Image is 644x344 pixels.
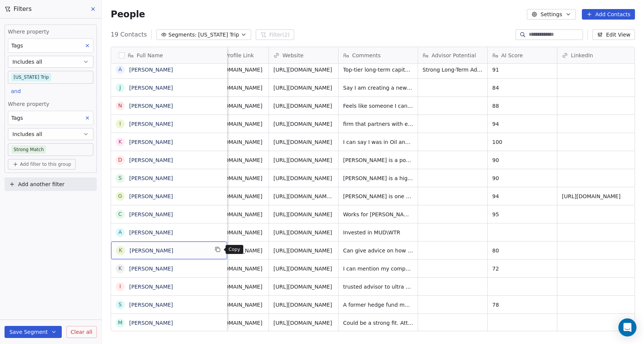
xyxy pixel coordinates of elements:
[118,102,122,110] div: N
[204,320,262,326] a: [URL][DOMAIN_NAME]
[492,66,552,73] span: 91
[204,284,262,290] a: [URL][DOMAIN_NAME]
[343,102,413,110] span: Feels like someone I can really brainstorm with on luxury positioning + investor reach. Has opera...
[492,84,552,92] span: 84
[229,246,240,252] p: Copy
[111,64,227,332] div: grid
[130,248,173,254] a: [PERSON_NAME]
[273,229,332,235] a: [URL][DOMAIN_NAME]
[213,52,254,59] span: YPO Profile Link
[492,138,552,146] span: 100
[118,192,122,200] div: G
[343,138,413,146] span: I can say I was in Oil and Gas and hedge fund. Exact target profile—high-stakes capital allocator...
[204,229,262,235] a: [URL][DOMAIN_NAME]
[129,85,173,91] a: [PERSON_NAME]
[527,9,575,20] button: Settings
[111,30,147,39] span: 19 Contacts
[343,193,413,200] span: [PERSON_NAME] is one of the strongest direct fits in your database. As a [PERSON_NAME] MD, he liv...
[492,102,552,110] span: 88
[119,120,121,128] div: I
[582,9,635,20] button: Add Contacts
[118,66,122,73] div: A
[343,66,413,73] span: Top-tier long-term capital fit. He’s not only allocating funds—he’s building ecosystems of perfor...
[129,320,173,326] a: [PERSON_NAME]
[343,120,413,128] span: firm that partners with entrepreneurs who are striving to build category-defining companies inclu...
[111,9,145,20] span: People
[432,52,476,59] span: Advisor Potential
[204,175,262,181] a: [URL][DOMAIN_NAME]
[273,67,332,73] a: [URL][DOMAIN_NAME]
[129,266,173,272] a: [PERSON_NAME]
[273,211,332,217] a: [URL][DOMAIN_NAME]
[129,302,173,308] a: [PERSON_NAME]
[618,318,636,336] div: Open Intercom Messenger
[269,47,338,63] div: Website
[198,31,239,39] span: [US_STATE] Trip
[282,52,304,59] span: Website
[492,174,552,182] span: 90
[501,52,523,59] span: AI Score
[256,29,295,40] button: Filter(2)
[204,67,262,73] a: [URL][DOMAIN_NAME]
[273,320,332,326] a: [URL][DOMAIN_NAME]
[118,138,122,146] div: K
[118,156,122,164] div: D
[204,211,262,217] a: [URL][DOMAIN_NAME]
[492,247,552,254] span: 80
[343,174,413,182] span: [PERSON_NAME] is a high-potential multi-angle asset for NeoEntra. She understands the biotech min...
[343,301,413,309] span: A former hedge fund manager and serial entrepreneur -I can ask for advice based on that.
[111,47,227,63] div: Full Name
[129,211,173,217] a: [PERSON_NAME]
[204,266,262,272] a: [URL][DOMAIN_NAME]
[273,266,332,272] a: [URL][DOMAIN_NAME]
[118,228,122,236] div: A
[204,85,262,91] a: [URL][DOMAIN_NAME]
[492,211,552,218] span: 95
[118,319,122,327] div: M
[119,246,122,254] div: K
[204,103,262,109] a: [URL][DOMAIN_NAME]
[129,121,173,127] a: [PERSON_NAME]
[339,47,418,63] div: Comments
[273,248,332,254] a: [URL][DOMAIN_NAME]
[343,283,413,290] span: trusted advisor to ultra high net worth (UHNW) families. Big deal. Should wait until later stages.
[492,301,552,309] span: 78
[273,284,332,290] a: [URL][DOMAIN_NAME]
[273,175,332,181] a: [URL][DOMAIN_NAME]
[592,29,635,40] button: Edit View
[199,47,269,63] div: YPO Profile Link
[118,210,122,218] div: C
[273,139,332,145] a: [URL][DOMAIN_NAME]
[129,67,173,73] a: [PERSON_NAME]
[343,84,413,92] span: Say I am creating a new category of ultra luxury cognitive enhancer with great packaging. Feels l...
[129,284,173,290] a: [PERSON_NAME]
[204,121,262,127] a: [URL][DOMAIN_NAME]
[204,193,262,199] a: [URL][DOMAIN_NAME]
[168,31,197,39] span: Segments:
[119,84,121,92] div: J
[343,229,413,236] span: Invested in MUD\WTR
[204,139,262,145] a: [URL][DOMAIN_NAME]
[129,175,173,181] a: [PERSON_NAME]
[118,264,122,272] div: K
[129,193,173,199] a: [PERSON_NAME]
[418,47,487,63] div: Advisor Potential
[492,193,552,200] span: 94
[119,174,122,182] div: S
[129,139,173,145] a: [PERSON_NAME]
[273,302,332,308] a: [URL][DOMAIN_NAME]
[204,157,262,163] a: [URL][DOMAIN_NAME]
[137,52,163,59] span: Full Name
[343,265,413,272] span: I can mention my company is like that --- [PERSON_NAME] is passionate about innovative companies ...
[343,319,413,327] span: Could be a strong fit. Attends GBS.
[488,47,557,63] div: AI Score
[492,120,552,128] span: 94
[119,283,121,290] div: I
[129,103,173,109] a: [PERSON_NAME]
[343,156,413,164] span: [PERSON_NAME] is a powerful modern-day financial operator: public markets + fintech founder + ex-...
[273,85,332,91] a: [URL][DOMAIN_NAME]
[562,193,621,199] a: [URL][DOMAIN_NAME]
[492,156,552,164] span: 90
[273,193,376,199] a: [URL][DOMAIN_NAME][PERSON_NAME]
[571,52,593,59] span: LinkedIn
